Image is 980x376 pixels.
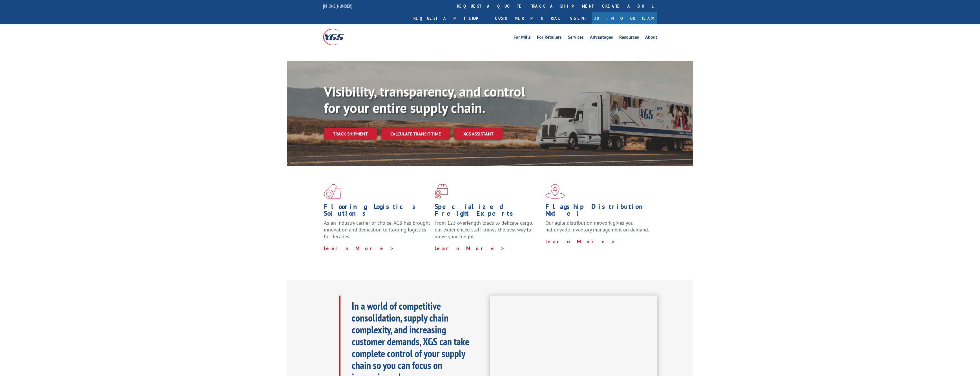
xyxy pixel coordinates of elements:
[381,128,450,140] a: Calculate transit time
[537,35,562,41] a: For Retailers
[409,12,491,24] a: Request a pickup
[435,220,541,245] p: From 123 overlength loads to delicate cargo, our experienced staff knows the best way to move you...
[545,220,649,233] span: Our agile distribution network gives you nationwide inventory management on demand.
[645,35,657,41] a: About
[324,128,377,140] a: Track shipment
[545,203,652,220] h1: Flagship Distribution Model
[545,238,616,245] a: Learn More >
[590,35,613,41] a: Advantages
[514,35,531,41] a: For Mills
[564,12,592,24] a: Agent
[592,12,657,24] a: Join Our Team
[324,220,430,240] span: As an industry carrier of choice, XGS has brought innovation and dedication to flooring logistics...
[324,203,430,220] h1: Flooring Logistics Solutions
[323,3,352,9] a: [PHONE_NUMBER]
[619,35,639,41] a: Resources
[324,83,525,117] b: Visibility, transparency, and control for your entire supply chain.
[435,184,448,199] img: xgs-icon-focused-on-flooring-red
[454,128,503,140] a: XGS ASSISTANT
[491,12,564,24] a: Customer Portal
[545,184,565,199] img: xgs-icon-flagship-distribution-model-red
[324,245,394,252] a: Learn More >
[435,203,541,220] h1: Specialized Freight Experts
[324,184,341,199] img: xgs-icon-total-supply-chain-intelligence-red
[568,35,584,41] a: Services
[435,245,505,252] a: Learn More >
